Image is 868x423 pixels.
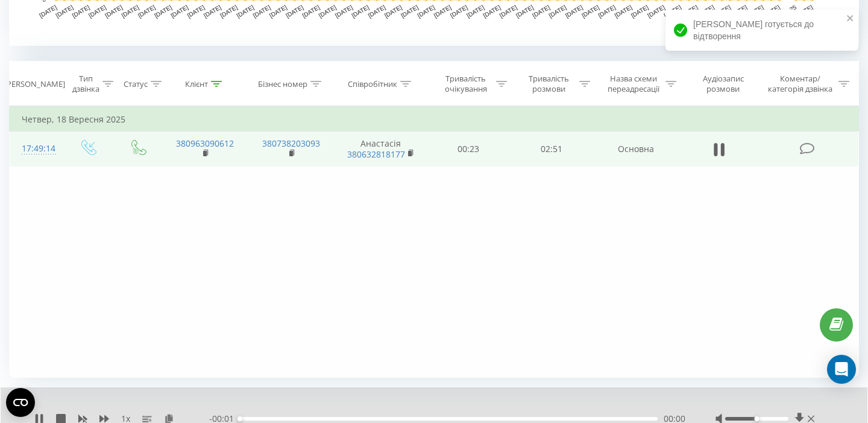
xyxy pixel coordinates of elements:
[4,79,65,89] div: [PERSON_NAME]
[252,4,272,19] text: [DATE]
[104,4,124,19] text: [DATE]
[482,4,502,19] text: [DATE]
[22,137,51,161] div: 17:49:14
[124,79,148,89] div: Статус
[690,74,756,94] div: Аудіозапис розмови
[665,10,858,51] div: [PERSON_NAME] готується до відтворення
[400,4,420,19] text: [DATE]
[38,4,58,19] text: [DATE]
[6,388,35,417] button: Open CMP widget
[10,107,859,132] td: Четвер, 18 Вересня 2025
[258,79,307,89] div: Бізнес номер
[646,4,666,19] text: [DATE]
[285,4,304,19] text: [DATE]
[765,74,835,94] div: Коментар/категорія дзвінка
[348,79,397,89] div: Співробітник
[347,148,405,160] a: 380632818177
[597,4,617,19] text: [DATE]
[630,4,650,19] text: [DATE]
[71,4,91,19] text: [DATE]
[367,4,387,19] text: [DATE]
[350,4,370,19] text: [DATE]
[169,4,189,19] text: [DATE]
[185,79,208,89] div: Клієнт
[846,13,855,25] button: close
[593,132,679,167] td: Основна
[416,4,436,19] text: [DATE]
[449,4,469,19] text: [DATE]
[55,4,75,19] text: [DATE]
[438,74,494,94] div: Тривалість очікування
[318,4,338,19] text: [DATE]
[121,4,140,19] text: [DATE]
[137,4,157,19] text: [DATE]
[335,132,427,167] td: Анастасія
[604,74,662,94] div: Назва схеми переадресації
[219,4,239,19] text: [DATE]
[301,4,321,19] text: [DATE]
[72,74,99,94] div: Тип дзвінка
[176,138,234,149] a: 380963090612
[827,355,856,384] div: Open Intercom Messenger
[498,4,518,19] text: [DATE]
[383,4,403,19] text: [DATE]
[203,4,222,19] text: [DATE]
[465,4,485,19] text: [DATE]
[510,132,593,167] td: 02:51
[754,416,759,421] div: Accessibility label
[515,4,535,19] text: [DATE]
[548,4,568,19] text: [DATE]
[87,4,107,19] text: [DATE]
[262,138,320,149] a: 380738203093
[236,4,256,19] text: [DATE]
[564,4,584,19] text: [DATE]
[268,4,288,19] text: [DATE]
[580,4,600,19] text: [DATE]
[521,74,576,94] div: Тривалість розмови
[614,4,634,19] text: [DATE]
[237,416,242,421] div: Accessibility label
[531,4,551,19] text: [DATE]
[186,4,206,19] text: [DATE]
[334,4,354,19] text: [DATE]
[153,4,173,19] text: [DATE]
[433,4,453,19] text: [DATE]
[427,132,511,167] td: 00:23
